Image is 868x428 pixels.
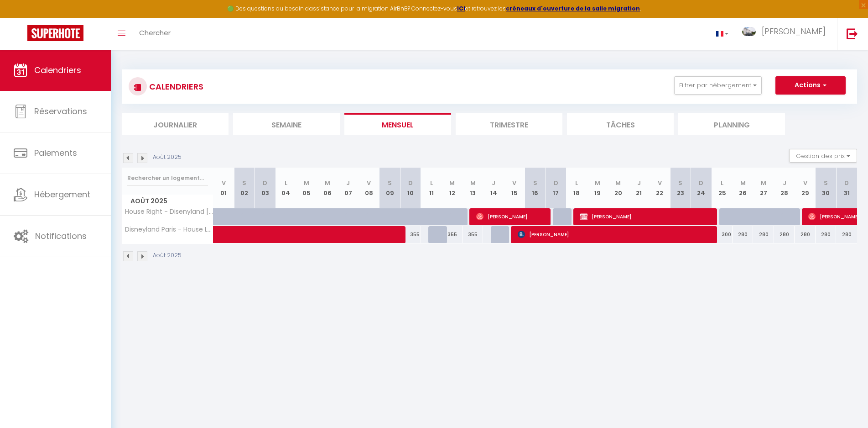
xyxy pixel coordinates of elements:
abbr: J [492,179,495,187]
div: 355 [463,226,483,243]
div: 300 [712,226,733,243]
th: 02 [234,168,255,208]
th: 04 [275,168,296,208]
abbr: V [512,179,516,187]
abbr: M [595,179,600,187]
abbr: D [699,179,703,187]
span: Disneyland Paris - House Left ( 11 personnes) [124,226,215,233]
p: Août 2025 [153,251,182,260]
abbr: V [658,179,662,187]
span: [PERSON_NAME] [580,208,713,225]
th: 25 [712,168,733,208]
abbr: M [304,179,309,187]
abbr: L [721,179,723,187]
abbr: D [844,179,849,187]
abbr: D [554,179,558,187]
th: 07 [338,168,359,208]
abbr: S [678,179,682,187]
li: Trimestre [456,113,562,135]
a: Chercher [132,18,177,50]
th: 21 [629,168,650,208]
abbr: M [615,179,621,187]
th: 27 [753,168,774,208]
span: Réservations [34,106,87,117]
abbr: M [761,179,766,187]
div: 280 [774,226,795,243]
th: 30 [816,168,837,208]
abbr: S [824,179,828,187]
abbr: J [783,179,786,187]
th: 23 [670,168,691,208]
th: 01 [213,168,234,208]
li: Semaine [233,113,340,135]
th: 03 [255,168,276,208]
abbr: M [740,179,746,187]
th: 10 [400,168,421,208]
th: 06 [317,168,338,208]
div: 280 [795,226,816,243]
th: 26 [733,168,754,208]
th: 15 [504,168,525,208]
th: 16 [525,168,546,208]
th: 09 [379,168,400,208]
strong: créneaux d'ouverture de la salle migration [506,5,640,12]
li: Mensuel [344,113,451,135]
abbr: J [346,179,350,187]
li: Journalier [122,113,229,135]
th: 18 [567,168,587,208]
abbr: V [803,179,807,187]
th: 08 [359,168,379,208]
abbr: M [325,179,330,187]
button: Filtrer par hébergement [674,76,762,95]
abbr: L [575,179,578,187]
span: Calendriers [34,64,81,76]
div: 280 [836,226,857,243]
span: Chercher [139,28,171,37]
th: 20 [608,168,629,208]
th: 29 [795,168,816,208]
th: 19 [587,168,608,208]
button: Actions [775,76,846,95]
abbr: V [222,179,226,187]
th: 14 [483,168,504,208]
span: [PERSON_NAME] [518,226,713,243]
abbr: M [449,179,455,187]
img: Super Booking [27,25,83,41]
div: 280 [733,226,754,243]
th: 28 [774,168,795,208]
span: Hébergement [34,189,90,200]
th: 24 [691,168,712,208]
abbr: J [637,179,641,187]
abbr: M [470,179,476,187]
img: ... [742,27,756,36]
abbr: V [367,179,371,187]
div: 355 [442,226,463,243]
a: ICI [457,5,465,12]
span: Paiements [34,147,77,159]
span: Août 2025 [122,195,213,208]
th: 17 [546,168,567,208]
th: 05 [296,168,317,208]
th: 11 [421,168,442,208]
button: Ouvrir le widget de chat LiveChat [7,4,35,31]
th: 22 [650,168,670,208]
a: ... [PERSON_NAME] [735,18,837,50]
div: 280 [753,226,774,243]
h3: CALENDRIERS [147,76,203,97]
li: Planning [678,113,785,135]
abbr: D [263,179,267,187]
img: logout [847,28,858,39]
th: 31 [836,168,857,208]
input: Rechercher un logement... [127,170,208,186]
span: Notifications [35,230,87,242]
button: Gestion des prix [789,149,857,163]
abbr: S [388,179,392,187]
p: Août 2025 [153,153,182,162]
abbr: D [408,179,413,187]
abbr: S [533,179,537,187]
th: 13 [463,168,483,208]
span: House Right - Disenyland [GEOGRAPHIC_DATA] ( 10 personnes ) [124,208,215,215]
abbr: S [242,179,246,187]
li: Tâches [567,113,674,135]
